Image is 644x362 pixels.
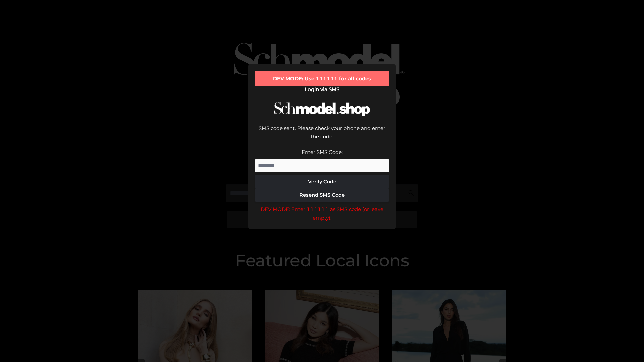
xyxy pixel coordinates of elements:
[302,149,343,155] label: Enter SMS Code:
[255,175,389,188] button: Verify Code
[255,124,389,148] div: SMS code sent. Please check your phone and enter the code.
[255,86,389,93] h2: Login via SMS
[272,96,372,122] img: Schmodel Logo
[255,71,389,86] div: DEV MODE: Use 111111 for all codes
[255,188,389,202] button: Resend SMS Code
[255,205,389,222] div: DEV MODE: Enter 111111 as SMS code (or leave empty).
